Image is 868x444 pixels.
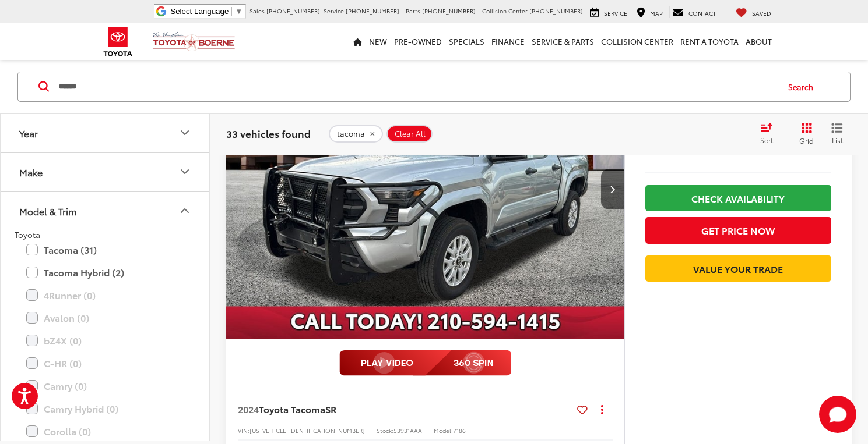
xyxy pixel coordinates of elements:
a: Map [634,6,666,18]
div: Year [19,127,38,138]
div: Model & Trim [178,204,192,218]
button: YearYear [1,114,210,152]
label: C-HR (0) [26,353,184,374]
button: Clear All [386,125,433,143]
span: Service [324,6,344,15]
span: Map [650,9,663,17]
button: Toggle Chat Window [819,396,856,433]
a: 2024 Toyota Tacoma SR2024 Toyota Tacoma SR2024 Toyota Tacoma SR2024 Toyota Tacoma SR [226,40,625,339]
span: VIN: [238,426,249,435]
a: Finance [488,23,528,60]
span: Model: [434,426,453,435]
span: Sales [249,6,265,15]
button: Grid View [786,122,823,145]
span: Grid [799,136,814,145]
a: Value Your Trade [645,255,831,282]
span: [PHONE_NUMBER] [266,6,320,15]
div: Make [178,165,192,179]
div: 2024 Toyota Tacoma SR 0 [226,40,625,339]
div: Make [19,166,43,177]
button: remove tacoma [329,125,383,143]
img: 2024 Toyota Tacoma SR [226,40,625,339]
div: Year [178,126,192,140]
a: Home [350,23,366,60]
button: Next image [601,169,624,209]
label: Avalon (0) [26,308,184,328]
a: Collision Center [598,23,677,60]
button: Select sort value [754,122,786,145]
label: Camry (0) [26,376,184,396]
a: Check Availability [645,185,831,211]
button: List View [823,122,852,145]
span: 53931AAA [393,426,422,435]
img: full motion video [339,350,511,376]
a: 2024Toyota TacomaSR [238,403,572,415]
a: My Saved Vehicles [733,6,774,18]
span: ▼ [235,7,243,16]
span: 7186 [453,426,466,435]
span: Toyota Tacoma [259,402,325,415]
a: About [742,23,775,60]
span: Collision Center [482,6,528,15]
span: Clear All [395,129,426,138]
svg: Start Chat [819,396,856,433]
label: 4Runner (0) [26,285,184,306]
label: Tacoma Hybrid (2) [26,262,184,283]
span: List [831,135,843,145]
a: Pre-Owned [391,23,445,60]
span: 33 vehicles found [226,126,311,140]
span: Saved [752,9,771,17]
span: Stock: [377,426,393,435]
span: Sort [760,135,773,145]
span: [PHONE_NUMBER] [422,6,476,15]
span: Service [604,9,627,17]
label: bZ4X (0) [26,331,184,351]
a: New [366,23,391,60]
span: tacoma [337,129,365,138]
a: Service [587,6,630,18]
button: Get Price Now [645,217,831,243]
label: Tacoma (31) [26,240,184,260]
span: Toyota [15,229,40,240]
label: Corolla (0) [26,421,184,442]
span: Select Language [170,7,229,16]
span: [PHONE_NUMBER] [346,6,399,15]
a: Select Language​ [170,7,243,16]
button: Model & TrimModel & Trim [1,192,210,230]
span: Contact [688,9,716,17]
label: Camry Hybrid (0) [26,399,184,419]
span: Parts [406,6,420,15]
div: Model & Trim [19,205,76,216]
button: Actions [592,399,613,420]
span: 2024 [238,402,259,415]
button: MakeMake [1,153,210,191]
a: Service & Parts: Opens in a new tab [528,23,598,60]
span: [US_VEHICLE_IDENTIFICATION_NUMBER] [249,426,365,435]
a: Contact [669,6,719,18]
img: Toyota [96,23,140,61]
span: dropdown dots [601,404,603,414]
span: SR [325,402,336,415]
span: [PHONE_NUMBER] [529,6,583,15]
a: Specials [445,23,488,60]
a: Rent a Toyota [677,23,742,60]
span: ​ [231,7,232,16]
img: Vic Vaughan Toyota of Boerne [152,31,236,52]
input: Search by Make, Model, or Keyword [58,73,777,101]
button: Search [777,72,830,101]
